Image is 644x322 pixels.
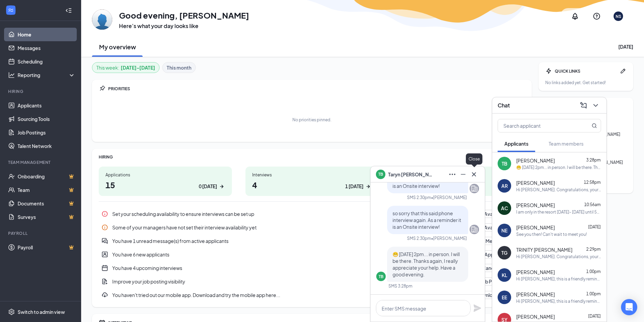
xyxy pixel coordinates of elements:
svg: Info [101,224,108,231]
div: TG [501,249,507,256]
a: DocumentsCrown [18,197,75,210]
div: Reporting [18,72,76,78]
svg: Pin [99,85,105,92]
div: SMS 2:30pm [407,236,431,241]
b: [DATE] - [DATE] [121,64,155,71]
a: CalendarNewYou have 4 upcoming interviewsReview CandidatesPin [99,261,525,275]
div: Interviews [252,172,372,178]
div: PRIORITIES [108,86,525,92]
svg: QuestionInfo [593,12,601,20]
svg: DoubleChatActive [101,238,108,244]
svg: Download [101,292,108,298]
svg: Bolt [545,68,552,74]
h1: 15 [105,179,225,191]
div: Improve your job posting visibility [99,275,525,288]
svg: Notifications [571,12,579,20]
svg: WorkstreamLogo [7,7,14,14]
a: DownloadYou haven't tried out our mobile app. Download and try the mobile app here...Download AppPin [99,288,525,302]
span: [PERSON_NAME] [516,224,555,231]
div: TB [379,274,383,279]
div: Hi [PERSON_NAME]. Congratulations, your meeting with No Leash Needed for Pet Host (Front Desk) at... [516,254,601,259]
span: • [PERSON_NAME] [431,195,467,200]
svg: MagnifyingGlass [592,123,597,128]
a: Scheduling [18,55,75,68]
div: You have 6 new applicants [99,248,525,261]
div: Hi [PERSON_NAME], this is a friendly reminder. Your meeting with No Leash Needed for Pet Host (Fr... [516,276,601,282]
div: NE [501,227,507,234]
button: Add Availability [470,210,513,218]
div: Applications [105,172,225,178]
svg: Pen [620,68,626,74]
a: Applications150 [DATE]ArrowRight [99,167,232,196]
span: 1:00pm [586,291,601,296]
div: Some of your managers have not set their interview availability yet [112,224,467,231]
h3: Chat [498,102,510,109]
div: NS [616,14,621,19]
div: HIRING [99,154,525,160]
div: [DATE] [618,43,633,50]
button: Plane [473,304,481,312]
span: Applicants [504,141,528,147]
span: [PERSON_NAME] [516,269,555,275]
svg: Company [470,184,478,193]
button: Cross [469,169,479,180]
svg: DocumentAdd [101,278,108,285]
div: AR [501,182,508,189]
div: KL [502,272,507,278]
div: No priorities pinned. [292,117,331,123]
a: PayrollCrown [18,241,75,254]
svg: Cross [470,170,478,178]
div: 1 [DATE] [345,183,363,190]
svg: CalendarNew [101,265,108,271]
span: [PERSON_NAME] [516,313,555,320]
span: 10:56am [584,202,601,207]
span: [PERSON_NAME] [516,291,555,298]
span: • [PERSON_NAME] [431,236,467,241]
div: Open Intercom Messenger [621,299,637,315]
a: Interviews41 [DATE]ArrowRight [245,167,379,196]
button: Ellipses [447,169,458,180]
div: You haven't tried out our mobile app. Download and try the mobile app here... [99,288,525,302]
button: Review Candidates [460,264,513,272]
span: [DATE] [588,314,601,319]
div: Team Management [8,159,74,165]
svg: Ellipses [448,170,456,178]
div: You have 1 unread message(s) from active applicants [99,234,525,248]
div: Switch to admin view [18,308,65,315]
h2: My overview [99,43,136,51]
svg: Company [470,225,478,233]
div: You haven't tried out our mobile app. Download and try the mobile app here... [112,292,467,298]
a: Home [18,28,75,41]
a: UserEntityYou have 6 new applicantsReview New ApplicantsPin [99,248,525,261]
a: OnboardingCrown [18,170,75,183]
span: Team members [549,141,583,147]
button: ChevronDown [590,100,601,111]
div: Hiring [8,89,74,94]
span: [DATE] [588,224,601,229]
svg: ArrowRight [365,183,372,190]
div: You have 4 upcoming interviews [112,265,456,271]
button: ComposeMessage [578,100,589,111]
div: This week : [96,64,155,71]
div: I am only in the resort [DATE]- [DATE] until 5pm any of those days will work! [516,209,601,215]
div: Payroll [8,230,74,236]
span: 1:00pm [586,269,601,274]
a: InfoSet your scheduling availability to ensure interviews can be set upAdd AvailabilityPin [99,207,525,221]
div: Close [466,153,482,165]
div: Set your scheduling availability to ensure interviews can be set up [112,210,466,217]
h1: Good evening, [PERSON_NAME] [119,9,249,21]
div: 😁 [DATE] 2pm... in person. I will be there. Thanks again, I really appreciate your help. Have a g... [516,165,601,170]
div: Some of your managers have not set their interview availability yet [99,221,525,234]
span: 3:28pm [586,157,601,163]
a: InfoSome of your managers have not set their interview availability yetSet AvailabilityPin [99,221,525,234]
div: You have 1 unread message(s) from active applicants [112,238,464,244]
a: SurveysCrown [18,210,75,224]
span: [PERSON_NAME] [516,157,555,164]
div: AC [501,205,508,212]
span: 😁 [DATE] 2pm... in person. I will be there. Thanks again, I really appreciate your help. Have a g... [392,251,460,277]
a: Sourcing Tools [18,112,75,126]
div: TB [502,160,507,167]
div: You have 6 new applicants [112,251,447,258]
svg: ComposeMessage [579,101,588,109]
div: 0 [DATE] [199,183,217,190]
